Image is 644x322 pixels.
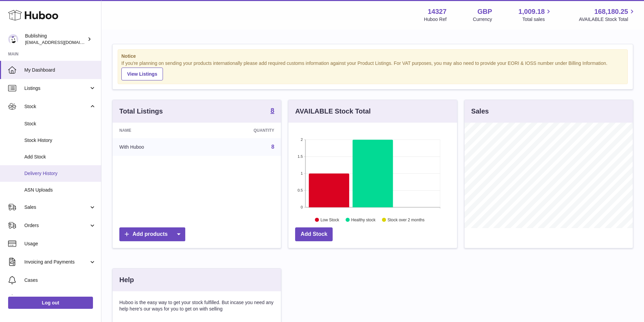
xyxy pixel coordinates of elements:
[119,299,274,312] p: Huboo is the easy way to get your stock fulfilled. But incase you need any help here's our ways f...
[301,205,303,209] text: 0
[24,154,96,160] span: Add Stock
[121,53,624,59] strong: Notice
[24,85,89,92] span: Listings
[579,16,636,23] span: AVAILABLE Stock Total
[113,138,201,156] td: With Huboo
[428,7,447,16] strong: 14327
[473,16,492,23] div: Currency
[270,107,274,114] strong: 8
[320,217,339,222] text: Low Stock
[298,154,303,158] text: 1.5
[24,241,96,247] span: Usage
[24,170,96,177] span: Delivery History
[119,107,163,116] h3: Total Listings
[295,227,333,241] a: Add Stock
[594,7,628,16] span: 168,180.25
[270,107,274,115] a: 8
[301,171,303,175] text: 1
[25,40,99,45] span: [EMAIL_ADDRESS][DOMAIN_NAME]
[24,103,89,110] span: Stock
[24,204,89,210] span: Sales
[295,107,371,116] h3: AVAILABLE Stock Total
[477,7,492,16] strong: GBP
[471,107,489,116] h3: Sales
[298,188,303,192] text: 0.5
[24,259,89,265] span: Invoicing and Payments
[522,16,552,23] span: Total sales
[388,217,425,222] text: Stock over 2 months
[8,34,18,44] img: accounting@bublishing.com
[271,144,274,150] a: 8
[121,60,624,80] div: If you're planning on sending your products internationally please add required customs informati...
[113,123,201,138] th: Name
[121,68,163,80] a: View Listings
[201,123,281,138] th: Quantity
[24,187,96,193] span: ASN Uploads
[24,277,96,283] span: Cases
[8,297,93,309] a: Log out
[25,33,86,46] div: Bublishing
[24,137,96,144] span: Stock History
[424,16,447,23] div: Huboo Ref
[519,7,553,23] a: 1,009.18 Total sales
[351,217,376,222] text: Healthy stock
[24,67,96,73] span: My Dashboard
[119,275,134,284] h3: Help
[301,138,303,142] text: 2
[24,121,96,127] span: Stock
[119,227,185,241] a: Add products
[519,7,545,16] span: 1,009.18
[24,222,89,229] span: Orders
[579,7,636,23] a: 168,180.25 AVAILABLE Stock Total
